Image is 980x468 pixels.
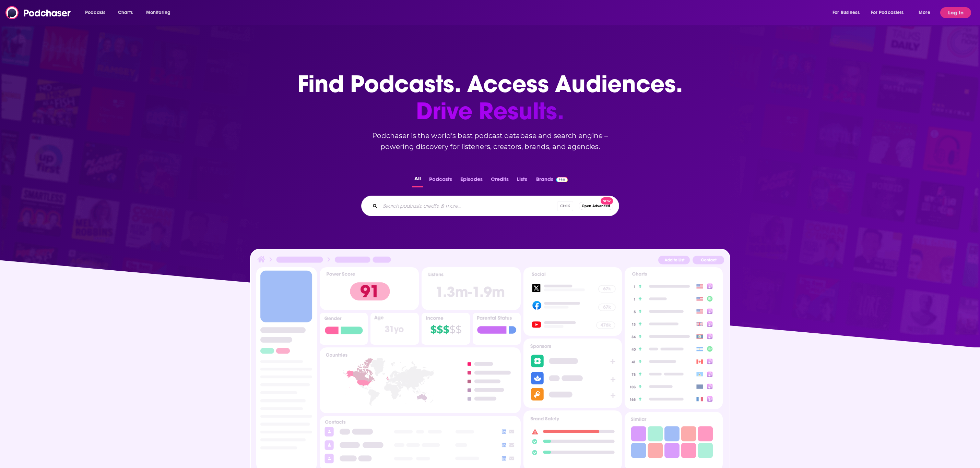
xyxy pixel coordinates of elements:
div: Search podcasts, credits, & more... [361,196,619,216]
span: New [601,197,613,205]
span: Ctrl K [557,201,573,211]
img: Podcast Sponsors [523,338,622,408]
a: Charts [114,7,137,18]
h1: Find Podcasts. Access Audiences. [297,71,683,125]
img: Podcast Socials [523,267,622,336]
button: open menu [866,7,914,18]
button: open menu [80,7,114,18]
img: Podcast Insights Countries [320,347,521,413]
img: Podcast Insights Listens [422,267,521,310]
img: Podcast Insights Header [256,255,724,267]
img: Podcast Insights Gender [320,313,368,345]
img: Podcast Insights Similar Podcasts [627,415,720,460]
img: Podchaser - Follow, Share and Rate Podcasts [5,6,71,19]
img: Podcast Insights Sidebar [259,270,314,453]
span: More [919,8,930,17]
h2: Podchaser is the world’s best podcast database and search engine – powering discovery for listene... [353,130,627,152]
span: Podcasts [85,8,105,17]
span: Drive Results. [297,98,683,125]
button: Log In [940,7,971,18]
img: Podcast Insights Parental Status [473,313,521,345]
button: Episodes [458,174,485,187]
button: open menu [141,7,179,18]
button: All [412,174,423,187]
span: Open Advanced [582,204,610,208]
button: Open AdvancedNew [579,202,613,210]
button: Podcasts [427,174,454,187]
span: Monitoring [146,8,170,17]
img: Podcast Insights Age [370,313,419,345]
span: Charts [118,8,133,17]
img: Podchaser Pro [556,177,568,182]
span: For Business [833,8,860,17]
button: open menu [828,7,868,18]
input: Search podcasts, credits, & more... [380,200,557,211]
img: Podcast Insights Brand Safety [526,413,619,460]
button: Credits [489,174,511,187]
img: Podcast Insights Charts [625,267,723,409]
button: Lists [515,174,529,187]
a: BrandsPodchaser Pro [536,174,568,187]
img: Podcast Insights Income [422,313,470,345]
img: Podcast Insights Power score [320,267,419,310]
button: open menu [914,7,939,18]
span: For Podcasters [871,8,904,17]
